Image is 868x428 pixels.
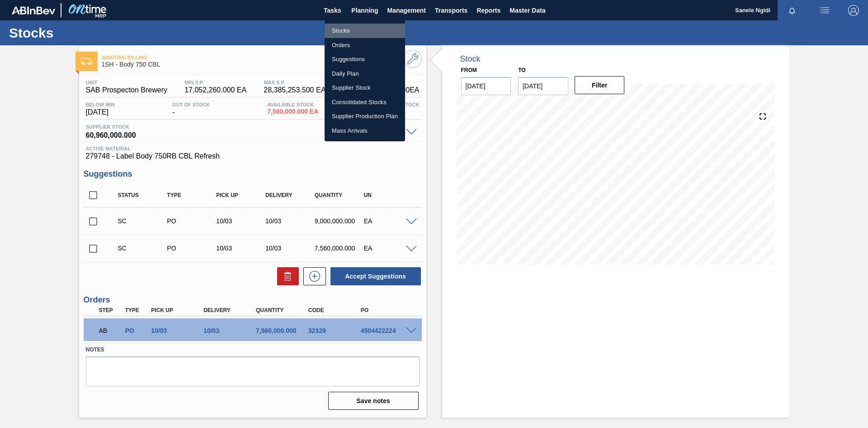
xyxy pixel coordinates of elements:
a: Consolidated Stocks [325,95,405,110]
a: Daily Plan [325,67,405,81]
a: Stocks [325,24,405,38]
a: Mass Arrivals [325,124,405,138]
a: Orders [325,38,405,53]
a: Suggestions [325,52,405,67]
a: Supplier Stock [325,81,405,95]
a: Supplier Production Plan [325,109,405,124]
